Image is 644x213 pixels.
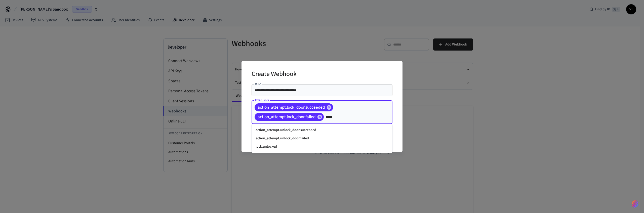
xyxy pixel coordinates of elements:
[255,105,328,110] span: action_attempt.lock_door.succeeded
[255,103,333,111] div: action_attempt.lock_door.succeeded
[255,82,261,86] label: URL
[252,134,392,143] li: action_attempt.unlock_door.failed
[252,143,392,151] li: lock.unlocked
[255,98,269,102] label: Event Types
[632,200,638,208] img: SeamLogoGradient.69752ec5.svg
[255,114,318,119] span: action_attempt.lock_door.failed
[252,126,392,134] li: action_attempt.unlock_door.succeeded
[255,113,324,121] div: action_attempt.lock_door.failed
[252,67,297,82] h2: Create Webhook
